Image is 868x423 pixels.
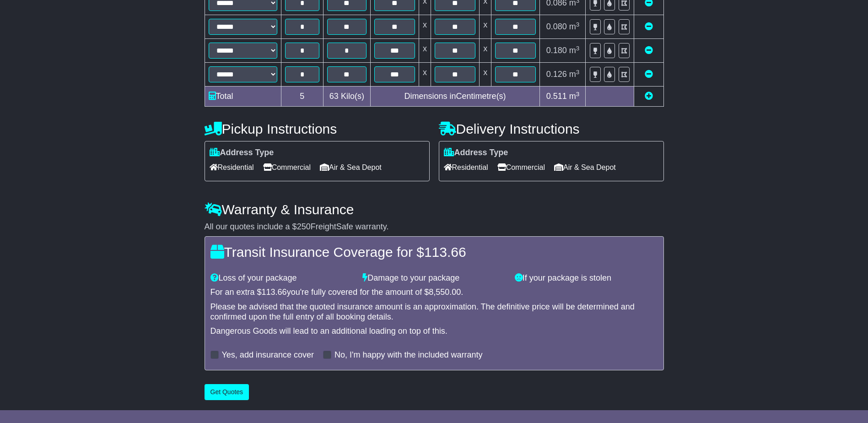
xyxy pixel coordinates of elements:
[222,350,314,360] label: Yes, add insurance cover
[263,160,311,174] span: Commercial
[210,302,658,322] div: Please be advised that the quoted insurance amount is an approximation. The definitive price will...
[210,148,274,158] label: Address Type
[297,222,311,231] span: 250
[205,202,664,217] h4: Warranty & Insurance
[569,46,580,55] span: m
[210,160,254,174] span: Residential
[546,46,567,55] span: 0.180
[554,160,616,174] span: Air & Sea Depot
[210,244,658,260] h4: Transit Insurance Coverage for $
[480,63,491,87] td: x
[323,87,371,107] td: Kilo(s)
[419,15,431,39] td: x
[334,350,483,360] label: No, I'm happy with the included warranty
[576,45,580,52] sup: 3
[320,160,382,174] span: Air & Sea Depot
[497,160,545,174] span: Commercial
[419,39,431,63] td: x
[546,22,567,31] span: 0.080
[576,69,580,76] sup: 3
[205,384,249,400] button: Get Quotes
[569,22,580,31] span: m
[510,273,663,283] div: If your package is stolen
[205,121,430,136] h4: Pickup Instructions
[439,121,664,136] h4: Delivery Instructions
[329,92,339,101] span: 63
[424,244,466,260] span: 113.66
[480,39,491,63] td: x
[444,160,488,174] span: Residential
[206,273,358,283] div: Loss of your package
[645,46,653,55] a: Remove this item
[645,22,653,31] a: Remove this item
[205,87,281,107] td: Total
[645,70,653,79] a: Remove this item
[205,222,664,232] div: All our quotes include a $ FreightSafe warranty.
[358,273,510,283] div: Damage to your package
[370,87,540,107] td: Dimensions in Centimetre(s)
[480,15,491,39] td: x
[281,87,323,107] td: 5
[576,21,580,28] sup: 3
[419,63,431,87] td: x
[444,148,508,158] label: Address Type
[645,92,653,101] a: Add new item
[569,70,580,79] span: m
[210,326,658,336] div: Dangerous Goods will lead to an additional loading on top of this.
[569,92,580,101] span: m
[576,91,580,98] sup: 3
[546,92,567,101] span: 0.511
[210,287,658,298] div: For an extra $ you're fully covered for the amount of $ .
[429,287,461,297] span: 8,550.00
[262,287,287,297] span: 113.66
[546,70,567,79] span: 0.126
